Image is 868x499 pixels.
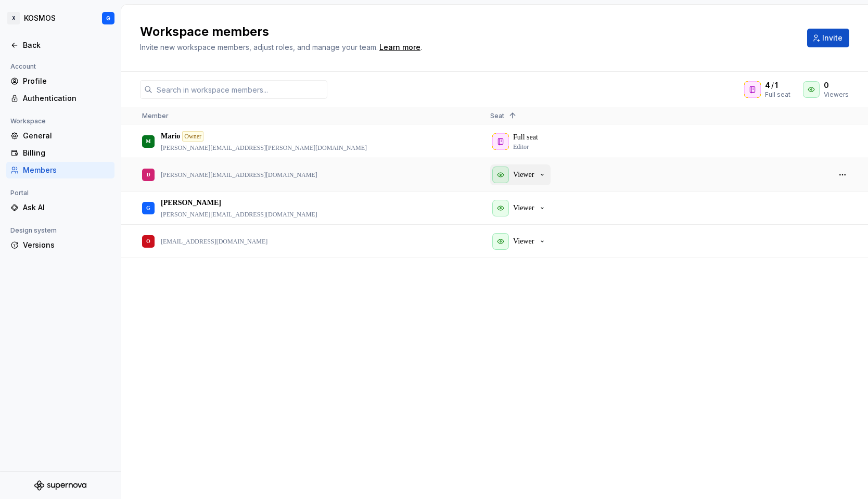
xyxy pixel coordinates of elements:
span: 0 [824,80,829,91]
span: 1 [775,80,778,91]
div: G [146,198,150,218]
div: Versions [23,240,110,250]
p: [EMAIL_ADDRESS][DOMAIN_NAME] [161,237,267,246]
p: Mario [161,131,180,142]
div: Viewers [824,91,849,99]
span: 4 [765,80,770,91]
button: Viewer [490,231,551,252]
input: Search in workspace members... [152,80,327,99]
p: [PERSON_NAME][EMAIL_ADDRESS][PERSON_NAME][DOMAIN_NAME] [161,144,367,152]
button: Viewer [490,164,551,185]
div: Profile [23,76,110,86]
p: Viewer [513,170,534,180]
div: G [106,14,110,22]
p: [PERSON_NAME][EMAIL_ADDRESS][DOMAIN_NAME] [161,171,317,179]
a: Members [6,162,114,178]
a: Authentication [6,90,114,107]
button: Invite [807,29,849,47]
div: Account [6,60,40,73]
div: Back [23,40,110,50]
p: [PERSON_NAME] [161,198,221,208]
span: . [378,44,422,52]
p: Viewer [513,236,534,247]
div: O [146,231,150,251]
h2: Workspace members [140,23,795,40]
span: Seat [490,112,504,120]
p: [PERSON_NAME][EMAIL_ADDRESS][DOMAIN_NAME] [161,210,317,219]
div: KOSMOS [24,13,56,23]
div: Design system [6,224,61,237]
div: Portal [6,187,33,199]
div: Ask AI [23,202,110,213]
a: Billing [6,145,114,161]
a: Profile [6,73,114,89]
a: General [6,127,114,144]
span: Member [142,112,169,120]
div: / [765,80,790,91]
div: Authentication [23,93,110,104]
div: General [23,131,110,141]
span: Invite [822,33,843,43]
div: Owner [182,131,203,142]
div: Billing [23,148,110,158]
div: M [146,131,150,151]
a: Learn more [379,42,420,53]
button: Viewer [490,198,551,219]
div: Members [23,165,110,175]
p: Viewer [513,203,534,213]
div: X [7,12,20,24]
div: Full seat [765,91,790,99]
div: D [146,164,150,185]
span: Invite new workspace members, adjust roles, and manage your team. [140,43,378,52]
button: XKOSMOSG [2,7,119,30]
a: Ask AI [6,199,114,216]
svg: Supernova Logo [34,480,86,491]
a: Back [6,37,114,54]
a: Versions [6,237,114,253]
div: Workspace [6,115,50,127]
